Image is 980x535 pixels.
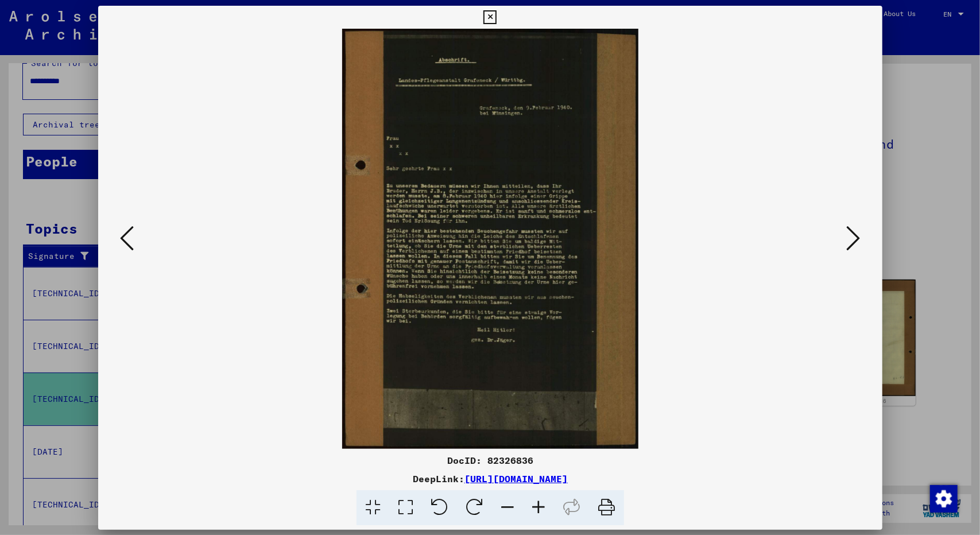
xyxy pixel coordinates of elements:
[464,473,568,484] a: [URL][DOMAIN_NAME]
[137,29,843,449] img: 001.jpg
[98,472,882,486] div: DeepLink:
[929,484,957,512] div: Change consent
[930,485,958,513] img: Change consent
[98,453,882,467] div: DocID: 82326836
